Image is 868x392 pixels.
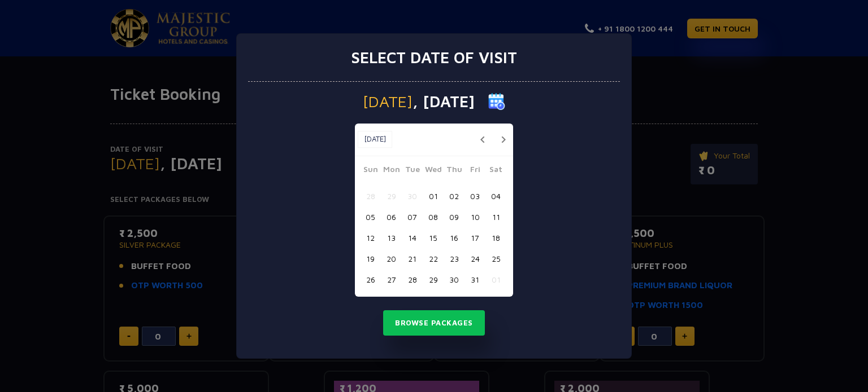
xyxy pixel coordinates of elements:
[402,186,423,206] button: 30
[402,227,423,248] button: 14
[360,227,381,248] button: 12
[381,269,402,290] button: 27
[423,163,444,179] span: Wed
[402,248,423,269] button: 21
[485,248,506,269] button: 25
[402,269,423,290] button: 28
[444,269,465,290] button: 30
[381,227,402,248] button: 13
[465,186,485,206] button: 03
[485,163,506,179] span: Sat
[444,163,465,179] span: Thu
[465,248,485,269] button: 24
[360,163,381,179] span: Sun
[465,163,485,179] span: Fri
[423,186,444,206] button: 01
[363,94,413,109] span: [DATE]
[423,206,444,227] button: 08
[381,163,402,179] span: Mon
[444,248,465,269] button: 23
[413,94,475,109] span: , [DATE]
[485,227,506,248] button: 18
[444,227,465,248] button: 16
[444,206,465,227] button: 09
[485,206,506,227] button: 11
[465,269,485,290] button: 31
[423,248,444,269] button: 22
[383,310,485,336] button: Browse Packages
[381,206,402,227] button: 06
[360,186,381,206] button: 28
[402,163,423,179] span: Tue
[358,131,392,148] button: [DATE]
[485,186,506,206] button: 04
[465,206,485,227] button: 10
[402,206,423,227] button: 07
[465,227,485,248] button: 17
[423,269,444,290] button: 29
[488,93,505,110] img: calender icon
[360,269,381,290] button: 26
[351,48,517,67] h3: Select date of visit
[360,248,381,269] button: 19
[444,186,465,206] button: 02
[381,186,402,206] button: 29
[423,227,444,248] button: 15
[485,269,506,290] button: 01
[360,206,381,227] button: 05
[381,248,402,269] button: 20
